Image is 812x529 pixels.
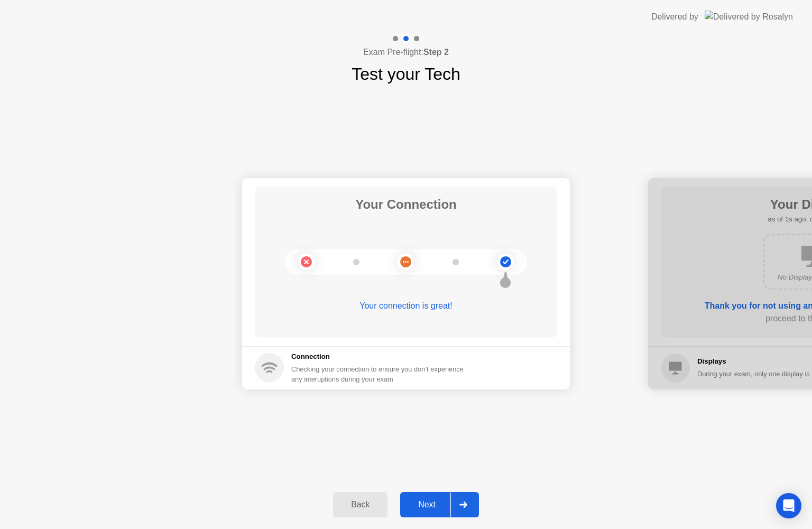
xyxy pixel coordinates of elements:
[403,500,450,509] div: Next
[400,492,479,517] button: Next
[651,11,698,23] div: Delivered by
[291,351,470,362] h5: Connection
[423,48,449,57] b: Step 2
[705,11,793,23] img: Delivered by Rosalyn
[255,300,557,312] div: Your connection is great!
[352,61,460,87] h1: Test your Tech
[355,195,457,214] h1: Your Connection
[333,492,387,517] button: Back
[363,46,449,59] h4: Exam Pre-flight:
[291,364,470,384] div: Checking your connection to ensure you don’t experience any interuptions during your exam
[776,493,801,518] div: Open Intercom Messenger
[336,500,384,509] div: Back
